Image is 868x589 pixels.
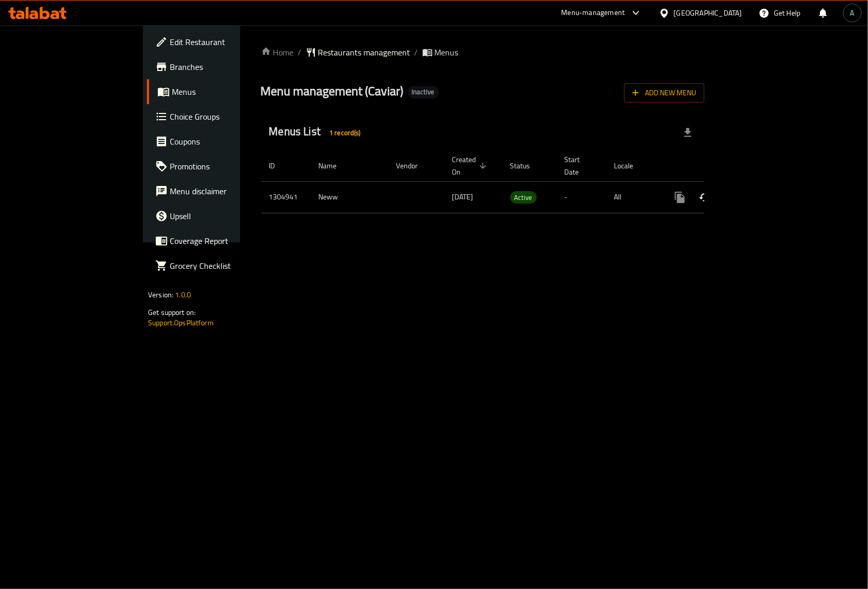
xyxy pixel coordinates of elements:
[148,306,196,319] span: Get support on:
[147,253,288,278] a: Grocery Checklist
[323,128,367,138] span: 1 record(s)
[306,46,410,59] a: Restaurants management
[170,185,279,197] span: Menu disclaimer
[170,260,279,272] span: Grocery Checklist
[147,79,288,104] a: Menus
[261,150,775,213] table: enhanced table
[318,46,410,59] span: Restaurants management
[408,88,439,96] span: Inactive
[170,135,279,148] span: Coupons
[170,235,279,247] span: Coverage Report
[693,185,717,210] button: Change Status
[170,210,279,222] span: Upsell
[675,120,700,145] div: Export file
[170,61,279,73] span: Branches
[668,185,693,210] button: more
[632,87,696,99] span: Add New Menu
[452,190,474,204] span: [DATE]
[562,7,625,19] div: Menu-management
[147,104,288,129] a: Choice Groups
[435,46,459,59] span: Menus
[510,191,537,204] div: Active
[556,181,606,213] td: -
[659,150,775,182] th: Actions
[261,46,704,59] nav: breadcrumb
[175,288,191,301] span: 1.0.0
[170,110,279,123] span: Choice Groups
[323,124,367,141] div: Total records count
[148,316,214,329] a: Support.OpsPlatform
[147,179,288,204] a: Menu disclaimer
[565,153,594,178] span: Start Date
[147,154,288,179] a: Promotions
[452,153,490,178] span: Created On
[624,83,704,103] button: Add New Menu
[172,85,279,98] span: Menus
[415,46,418,59] li: /
[148,288,173,301] span: Version:
[261,79,404,103] span: Menu management ( Caviar )
[614,160,647,172] span: Locale
[269,124,367,141] h2: Menus List
[147,129,288,154] a: Coupons
[170,36,279,48] span: Edit Restaurant
[396,160,432,172] span: Vendor
[170,160,279,173] span: Promotions
[606,181,659,213] td: All
[408,86,439,98] div: Inactive
[319,160,350,172] span: Name
[674,7,742,19] div: [GEOGRAPHIC_DATA]
[147,54,288,79] a: Branches
[510,160,544,172] span: Status
[850,7,855,19] span: A
[147,30,288,54] a: Edit Restaurant
[510,192,537,204] span: Active
[269,160,289,172] span: ID
[298,46,302,59] li: /
[311,181,388,213] td: Neww
[147,204,288,228] a: Upsell
[147,228,288,253] a: Coverage Report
